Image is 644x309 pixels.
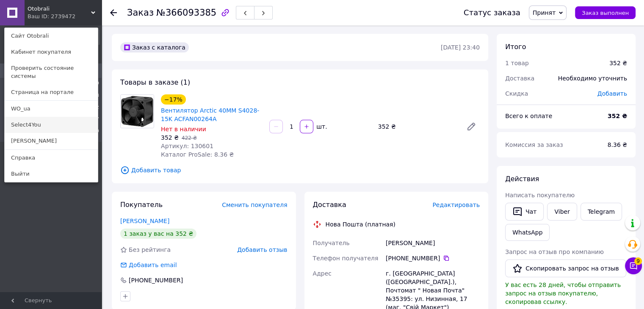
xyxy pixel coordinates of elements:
[609,59,627,67] div: 352 ₴
[119,261,178,269] div: Добавить email
[161,107,259,122] a: Вентилятор Arctic 40MM S4028-15K ACFAN00264A
[120,42,189,52] div: Заказ с каталога
[505,248,604,255] span: Запрос на отзыв про компанию
[161,134,179,141] span: 352 ₴
[5,117,98,133] a: Select4You
[127,8,154,18] span: Заказ
[625,257,642,274] button: Чат с покупателем9
[313,240,350,246] span: Получатель
[129,246,171,253] span: Без рейтинга
[505,175,539,183] span: Действия
[505,281,621,305] span: У вас есть 28 дней, чтобы отправить запрос на отзыв покупателю, скопировав ссылку.
[313,255,379,262] span: Телефон получателя
[580,203,622,221] a: Telegram
[120,166,480,175] span: Добавить товар
[161,151,234,158] span: Каталог ProSale: 8.36 ₴
[121,95,154,128] img: Вентилятор Arctic 40MM S4028-15K ACFAN00264A
[182,135,197,141] span: 422 ₴
[533,9,556,16] span: Принят
[386,254,480,262] div: [PHONE_NUMBER]
[634,257,642,265] span: 9
[505,141,563,148] span: Комиссия за заказ
[156,8,216,18] span: №366093385
[5,150,98,166] a: Справка
[5,60,98,84] a: Проверить состояние системы
[608,141,627,148] span: 8.36 ₴
[575,6,636,19] button: Заказ выполнен
[505,259,626,277] button: Скопировать запрос на отзыв
[222,201,287,208] span: Сменить покупателя
[161,126,206,132] span: Нет в наличии
[5,133,98,149] a: [PERSON_NAME]
[505,113,552,119] span: Всего к оплате
[5,28,98,44] a: Сайт Otobrali
[505,192,575,199] span: Написать покупателю
[463,118,480,135] a: Редактировать
[314,122,328,131] div: шт.
[120,218,169,224] a: [PERSON_NAME]
[313,201,346,209] span: Доставка
[553,69,632,88] div: Необходимо уточнить
[582,10,629,16] span: Заказ выполнен
[323,220,398,229] div: Нова Пошта (платная)
[313,270,332,277] span: Адрес
[505,75,534,82] span: Доставка
[505,224,550,241] a: WhatsApp
[5,166,98,182] a: Выйти
[505,90,528,97] span: Скидка
[597,90,627,97] span: Добавить
[375,121,459,132] div: 352 ₴
[120,201,163,209] span: Покупатель
[5,84,98,100] a: Страница на портале
[505,60,529,66] span: 1 товар
[441,44,480,51] time: [DATE] 23:40
[5,44,98,60] a: Кабинет покупателя
[128,276,184,284] div: [PHONE_NUMBER]
[28,13,63,20] div: Ваш ID: 2739472
[128,261,178,269] div: Добавить email
[505,43,526,51] span: Итого
[120,229,196,239] div: 1 заказ у вас на 352 ₴
[237,246,287,253] span: Добавить отзыв
[161,94,186,105] div: −17%
[464,8,520,17] div: Статус заказа
[5,101,98,117] a: WO_ua
[505,203,544,221] button: Чат
[28,5,91,13] span: Otobrali
[432,201,480,208] span: Редактировать
[547,203,577,221] a: Viber
[110,8,117,17] div: Вернуться назад
[120,78,190,86] span: Товары в заказе (1)
[608,113,627,119] b: 352 ₴
[161,143,213,149] span: Артикул: 130601
[384,235,481,251] div: [PERSON_NAME]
